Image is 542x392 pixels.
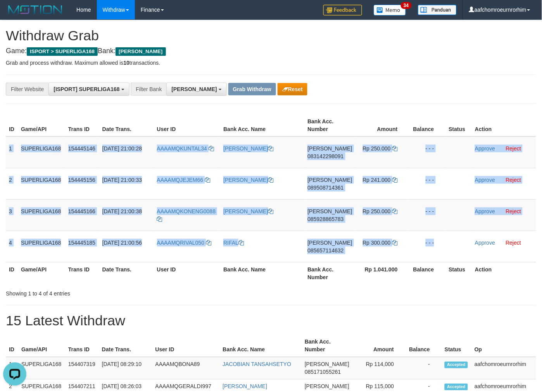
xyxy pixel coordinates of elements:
[157,208,216,222] a: AAAAMQKONENG0088
[409,136,446,168] td: - - -
[223,383,267,390] a: [PERSON_NAME]
[157,240,205,246] span: AAAAMQRIVAL050
[6,59,536,67] p: Grab and process withdraw. Maximum allowed is transactions.
[278,83,307,95] button: Reset
[68,177,95,183] span: 154445156
[363,208,391,214] span: Rp 250.000
[475,208,495,214] a: Approve
[65,335,99,357] th: Trans ID
[409,231,446,262] td: - - -
[506,145,521,152] a: Reject
[6,357,18,380] td: 1
[471,335,536,357] th: Op
[157,177,204,183] span: AAAAMQJEJEM66
[307,145,352,152] span: [PERSON_NAME]
[374,5,406,16] img: Button%20Memo.svg
[157,208,216,214] span: AAAAMQKONENG0088
[6,262,18,284] th: ID
[307,208,352,214] span: [PERSON_NAME]
[102,177,142,183] span: [DATE] 21:00:33
[323,5,362,16] img: Feedback.jpg
[6,47,536,55] h4: Game: Bank:
[472,262,536,284] th: Action
[18,114,65,136] th: Game/API
[102,145,142,152] span: [DATE] 21:00:28
[223,208,273,214] a: [PERSON_NAME]
[6,287,220,297] div: Showing 1 to 4 of 4 entries
[99,262,154,284] th: Date Trans.
[18,262,65,284] th: Game/API
[99,335,152,357] th: Date Trans.
[152,357,220,380] td: AAAAMQBONA89
[123,60,129,66] strong: 10
[99,114,154,136] th: Date Trans.
[102,208,142,214] span: [DATE] 21:00:38
[6,199,18,231] td: 3
[392,177,398,183] a: Copy 241000 to clipboard
[304,262,355,284] th: Bank Acc. Number
[68,208,95,214] span: 154445166
[409,114,446,136] th: Balance
[18,136,65,168] td: SUPERLIGA168
[506,208,521,214] a: Reject
[48,83,129,96] button: [ISPORT] SUPERLIGA168
[220,262,304,284] th: Bank Acc. Name
[54,86,119,92] span: [ISPORT] SUPERLIGA168
[302,335,352,357] th: Bank Acc. Number
[401,2,411,9] span: 34
[307,153,343,159] span: Copy 083142298091 to clipboard
[475,240,495,246] a: Approve
[157,177,211,183] a: AAAAMQJEJEM66
[223,145,273,152] a: [PERSON_NAME]
[392,208,398,214] a: Copy 250000 to clipboard
[392,240,398,246] a: Copy 300000 to clipboard
[352,357,406,380] td: Rp 114,000
[305,383,349,390] span: [PERSON_NAME]
[154,114,221,136] th: User ID
[352,335,406,357] th: Amount
[6,83,48,96] div: Filter Website
[446,114,472,136] th: Status
[223,240,244,246] a: RIFAL
[406,335,442,357] th: Balance
[65,357,99,380] td: 154407319
[65,114,99,136] th: Trans ID
[18,231,65,262] td: SUPERLIGA168
[68,240,95,246] span: 154445185
[68,145,95,152] span: 154445146
[506,177,521,183] a: Reject
[475,177,495,183] a: Approve
[157,240,212,246] a: AAAAMQRIVAL050
[409,262,446,284] th: Balance
[356,114,409,136] th: Amount
[307,216,343,222] span: Copy 085928865783 to clipboard
[6,313,536,329] h1: 15 Latest Withdraw
[27,47,98,56] span: ISPORT > SUPERLIGA168
[418,5,457,15] img: panduan.png
[363,177,391,183] span: Rp 241.000
[18,357,65,380] td: SUPERLIGA168
[305,361,349,368] span: [PERSON_NAME]
[228,83,276,95] button: Grab Withdraw
[3,3,26,26] button: Open LiveChat chat widget
[6,231,18,262] td: 4
[363,240,391,246] span: Rp 300.000
[304,114,355,136] th: Bank Acc. Number
[220,114,304,136] th: Bank Acc. Name
[409,199,446,231] td: - - -
[6,136,18,168] td: 1
[409,168,446,199] td: - - -
[307,240,352,246] span: [PERSON_NAME]
[171,86,217,92] span: [PERSON_NAME]
[18,168,65,199] td: SUPERLIGA168
[6,28,536,43] h1: Withdraw Grab
[18,199,65,231] td: SUPERLIGA168
[471,357,536,380] td: aafchomroeurnrorhim
[166,83,226,96] button: [PERSON_NAME]
[392,145,398,152] a: Copy 250000 to clipboard
[406,357,442,380] td: -
[307,177,352,183] span: [PERSON_NAME]
[157,145,207,152] span: AAAAMQKUNTAL34
[65,262,99,284] th: Trans ID
[157,145,214,152] a: AAAAMQKUNTAL34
